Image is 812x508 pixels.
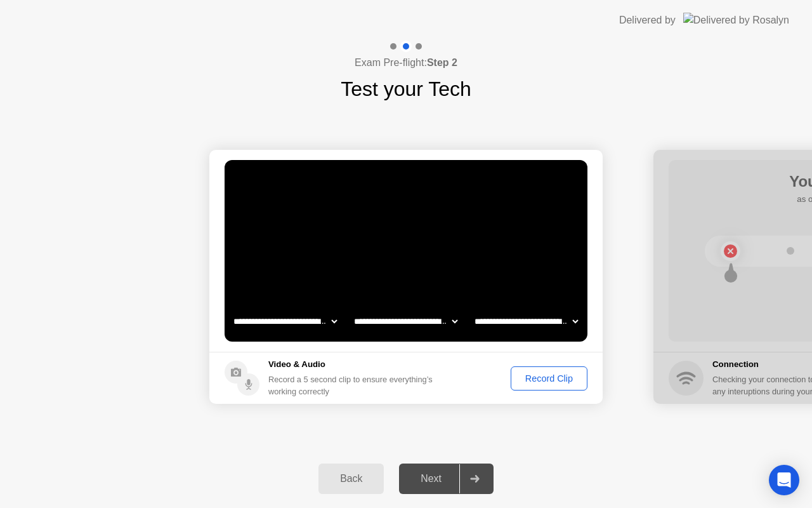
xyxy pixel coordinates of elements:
button: Back [318,464,384,494]
div: Open Intercom Messenger [769,465,799,495]
select: Available speakers [351,309,460,334]
h5: Video & Audio [268,358,438,371]
div: Delivered by [619,13,676,28]
button: Record Clip [511,366,587,391]
h4: Exam Pre-flight: [355,55,457,70]
select: Available cameras [231,309,339,334]
div: Record Clip [515,373,583,384]
div: Back [322,473,380,485]
b: Step 2 [427,57,457,68]
h1: Test your Tech [341,74,471,104]
img: Delivered by Rosalyn [683,13,789,27]
div: Record a 5 second clip to ensure everything’s working correctly [268,373,438,398]
select: Available microphones [472,309,580,334]
button: Next [399,464,494,494]
div: Next [403,473,459,485]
